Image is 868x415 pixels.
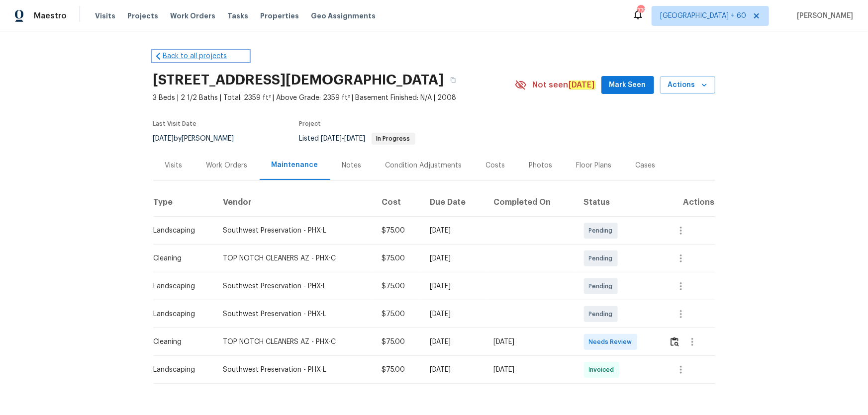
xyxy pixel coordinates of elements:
span: Work Orders [170,11,215,21]
div: Maintenance [272,160,318,170]
div: Cleaning [154,253,207,263]
span: Pending [589,309,617,319]
span: 3 Beds | 2 1/2 Baths | Total: 2359 ft² | Above Grade: 2359 ft² | Basement Finished: N/A | 2008 [153,93,515,103]
div: Visits [165,161,183,170]
span: Actions [668,79,707,91]
span: Pending [589,226,617,236]
button: Actions [660,76,715,94]
button: Review Icon [669,330,680,354]
div: $75.00 [382,226,414,236]
div: [DATE] [430,281,478,291]
em: [DATE] [569,81,595,89]
span: Project [299,121,321,127]
span: Not seen [533,80,595,90]
div: Southwest Preservation - PHX-L [223,281,366,291]
div: [DATE] [430,337,478,347]
div: Landscaping [154,309,207,319]
div: 775 [637,6,644,16]
span: Listed [299,135,415,142]
div: $75.00 [382,281,414,291]
th: Status [576,189,661,217]
div: Condition Adjustments [386,161,462,170]
span: Last Visit Date [153,121,197,127]
div: Cleaning [154,337,207,347]
span: Geo Assignments [311,11,376,21]
div: [DATE] [430,226,478,236]
h2: [STREET_ADDRESS][DEMOGRAPHIC_DATA] [153,75,444,85]
div: Southwest Preservation - PHX-L [223,309,366,319]
div: $75.00 [382,253,414,263]
div: Photos [529,161,553,170]
button: Copy Address [444,71,462,89]
th: Vendor [215,189,374,217]
div: $75.00 [382,337,414,347]
span: - [321,135,366,142]
div: Work Orders [206,161,248,170]
div: Landscaping [154,226,207,236]
span: Projects [127,11,158,21]
th: Actions [661,189,715,217]
span: [GEOGRAPHIC_DATA] + 60 [660,11,746,21]
th: Due Date [422,189,485,217]
span: Invoiced [589,365,618,375]
div: TOP NOTCH CLEANERS AZ - PHX-C [223,253,366,263]
div: [DATE] [430,253,478,263]
span: [DATE] [321,135,342,142]
span: Pending [589,281,617,291]
button: Mark Seen [601,76,654,94]
div: [DATE] [494,365,568,375]
div: [DATE] [430,309,478,319]
span: [DATE] [153,135,174,142]
th: Type [153,189,215,217]
div: Floor Plans [577,161,612,170]
img: Review Icon [671,337,679,346]
th: Completed On [486,189,576,217]
a: Back to all projects [153,51,249,61]
div: Southwest Preservation - PHX-L [223,365,366,375]
span: Mark Seen [609,79,646,91]
div: Costs [486,161,505,170]
div: TOP NOTCH CLEANERS AZ - PHX-C [223,337,366,347]
div: [DATE] [494,337,568,347]
div: $75.00 [382,309,414,319]
div: Landscaping [154,365,207,375]
span: Properties [260,11,299,21]
div: by [PERSON_NAME] [153,133,246,145]
span: Visits [95,11,115,21]
div: Notes [342,161,362,170]
div: [DATE] [430,365,478,375]
div: Landscaping [154,281,207,291]
span: In Progress [373,136,414,142]
span: [DATE] [345,135,366,142]
span: Tasks [227,12,248,19]
div: Southwest Preservation - PHX-L [223,226,366,236]
th: Cost [374,189,422,217]
span: [PERSON_NAME] [793,11,853,21]
span: Pending [589,253,617,263]
span: Needs Review [589,337,636,347]
span: Maestro [34,11,67,21]
div: $75.00 [382,365,414,375]
div: Cases [636,161,656,170]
